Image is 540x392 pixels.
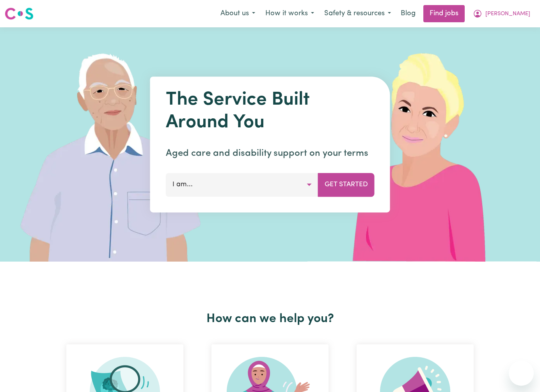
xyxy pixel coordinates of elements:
button: I am... [166,173,318,196]
img: Careseekers logo [5,7,34,21]
p: Aged care and disability support on your terms [166,146,375,160]
button: How it works [260,5,319,22]
a: Blog [396,5,420,22]
button: Safety & resources [319,5,396,22]
button: Get Started [318,173,375,196]
button: About us [215,5,260,22]
a: Careseekers logo [5,5,34,23]
h2: How can we help you? [52,312,488,326]
a: Find jobs [423,5,465,22]
button: My Account [468,5,535,22]
span: [PERSON_NAME] [485,10,530,18]
h1: The Service Built Around You [166,89,375,134]
iframe: Button to launch messaging window [509,361,534,386]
